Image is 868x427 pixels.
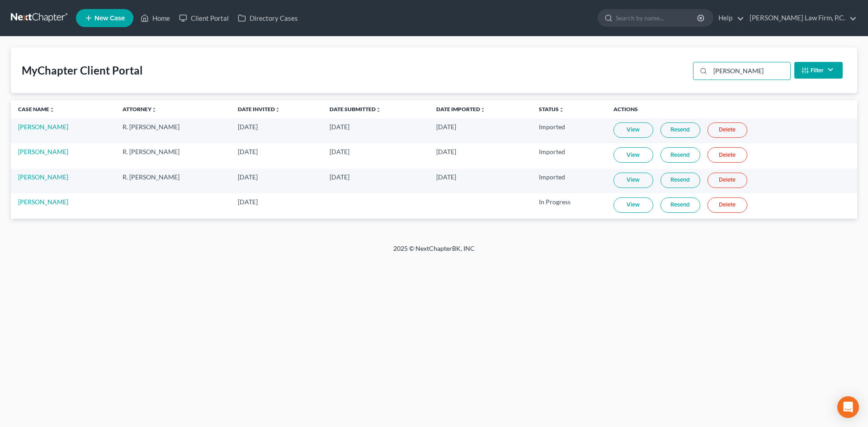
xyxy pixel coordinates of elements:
a: [PERSON_NAME] [18,198,68,206]
a: Statusunfold_more [539,106,564,113]
td: R. [PERSON_NAME] [115,118,231,143]
td: R. [PERSON_NAME] [115,143,231,168]
a: View [613,173,653,188]
a: [PERSON_NAME] Law Firm, P.C. [745,10,857,26]
i: unfold_more [151,107,157,113]
i: unfold_more [559,107,564,113]
a: Resend [660,147,700,163]
a: Attorneyunfold_more [123,106,157,113]
a: [PERSON_NAME] [18,173,68,181]
span: [DATE] [238,148,258,155]
a: [PERSON_NAME] [18,148,68,155]
td: Imported [532,169,606,193]
span: [DATE] [238,123,258,131]
a: Directory Cases [233,10,302,26]
td: R. [PERSON_NAME] [115,169,231,193]
span: [DATE] [436,148,456,155]
a: Date Invitedunfold_more [238,106,280,113]
i: unfold_more [275,107,280,113]
a: Resend [660,173,700,188]
button: Filter [794,62,843,79]
div: 2025 © NextChapterBK, INC [176,244,692,260]
i: unfold_more [376,107,381,113]
a: Date Importedunfold_more [436,106,486,113]
a: Home [136,10,175,26]
input: Search by name... [616,9,698,26]
td: Imported [532,143,606,168]
a: Help [714,10,744,26]
a: Delete [708,122,747,138]
td: In Progress [532,193,606,218]
span: [DATE] [330,173,349,181]
span: [DATE] [238,173,258,181]
i: unfold_more [480,107,486,113]
a: Date Submittedunfold_more [330,106,381,113]
span: [DATE] [238,198,258,206]
a: View [613,197,653,213]
input: Search... [710,62,790,80]
a: Resend [660,122,700,138]
div: Open Intercom Messenger [837,396,859,418]
span: [DATE] [436,173,456,181]
td: Imported [532,118,606,143]
th: Actions [606,100,857,118]
div: MyChapter Client Portal [22,63,143,78]
a: Delete [708,197,747,213]
i: unfold_more [49,107,55,113]
a: Client Portal [175,10,233,26]
a: Resend [660,197,700,213]
a: Delete [708,147,747,163]
span: [DATE] [436,123,456,131]
a: Case Nameunfold_more [18,106,55,113]
a: Delete [708,173,747,188]
span: [DATE] [330,148,349,155]
a: View [613,147,653,163]
a: View [613,122,653,138]
a: [PERSON_NAME] [18,123,68,131]
span: New Case [94,15,125,22]
span: [DATE] [330,123,349,131]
